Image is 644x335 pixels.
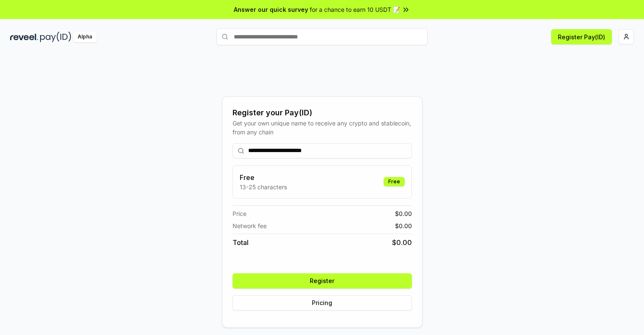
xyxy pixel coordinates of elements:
[234,5,308,14] span: Answer our quick survey
[395,209,412,218] span: $ 0.00
[73,32,97,42] div: Alpha
[233,107,412,119] div: Register your Pay(ID)
[395,221,412,230] span: $ 0.00
[240,172,287,182] h3: Free
[40,32,71,42] img: pay_id
[10,32,38,42] img: reveel_dark
[240,182,287,191] p: 13-25 characters
[233,273,412,289] button: Register
[551,29,612,44] button: Register Pay(ID)
[310,5,400,14] span: for a chance to earn 10 USDT 📝
[233,209,246,218] span: Price
[233,221,267,230] span: Network fee
[384,177,405,186] div: Free
[233,295,412,310] button: Pricing
[233,237,249,248] span: Total
[392,237,412,248] span: $ 0.00
[233,119,412,136] div: Get your own unique name to receive any crypto and stablecoin, from any chain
